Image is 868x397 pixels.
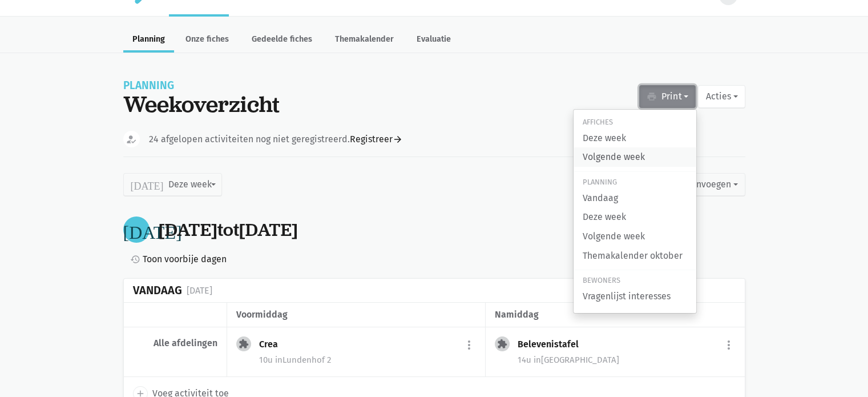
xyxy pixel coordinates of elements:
a: Toon voorbije dagen [126,252,227,267]
i: [DATE] [131,179,164,190]
i: extension [239,339,249,349]
i: history [130,254,140,264]
div: Affiches [574,117,696,129]
div: Bewoners [574,275,696,287]
span: Toon voorbije dagen [143,252,227,267]
div: tot [159,219,298,240]
div: voormiddag [236,307,476,322]
span: [GEOGRAPHIC_DATA] [534,355,619,365]
a: Themakalender [326,28,403,53]
i: arrow_forward [393,134,403,145]
a: Themakalender oktober [574,246,696,266]
div: Planning [574,177,696,189]
div: [DATE] [187,283,212,298]
div: Vandaag [133,284,182,297]
span: in [275,355,282,365]
span: 10u [259,355,273,365]
div: Belevenistafel [518,339,588,350]
button: Deze week [123,173,222,196]
div: Alle afdelingen [133,338,217,349]
a: Onze fiches [176,28,238,53]
a: Vragenlijst interesses [574,287,696,306]
button: Invoegen [685,173,745,196]
i: print [647,91,657,102]
a: Deze week [574,129,696,148]
i: extension [497,339,507,349]
a: Evaluatie [407,28,460,53]
a: Registreer [350,132,403,147]
a: Volgende week [574,147,696,167]
span: Lundenhof 2 [275,355,331,365]
div: Crea [259,339,287,350]
div: Planning [123,81,280,91]
div: namiddag [495,307,735,322]
a: Planning [123,28,174,53]
span: in [534,355,541,365]
a: Vandaag [574,189,696,208]
a: Deze week [574,207,696,227]
i: [DATE] [123,220,182,239]
span: [DATE] [159,218,217,242]
div: Print [573,109,697,314]
span: 14u [518,355,531,365]
a: Volgende week [574,227,696,246]
span: [DATE] [239,218,298,242]
a: Gedeelde fiches [243,28,321,53]
i: how_to_reg [126,134,137,145]
button: Print [639,85,696,108]
button: Acties [698,85,745,108]
div: Weekoverzicht [123,91,280,117]
div: 24 afgelopen activiteiten nog niet geregistreerd. [149,132,403,147]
